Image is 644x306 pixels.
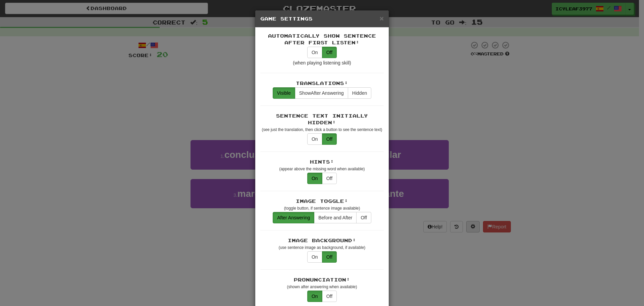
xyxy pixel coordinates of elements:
[299,90,311,96] span: Show
[260,59,384,66] div: (when playing listening skill)
[287,285,357,289] small: (shown after answering when available)
[260,198,384,205] div: Image Toggle:
[273,87,371,99] div: translations
[273,212,371,223] div: translations
[307,47,322,58] button: On
[260,15,384,22] h5: Game Settings
[380,14,384,22] span: ×
[322,291,337,302] button: Off
[307,173,322,184] button: On
[322,173,337,184] button: Off
[307,251,337,263] div: translations
[295,87,348,99] button: ShowAfter Answering
[322,47,337,58] button: Off
[279,167,365,171] small: (appear above the missing word when available)
[260,80,384,87] div: Translations:
[260,113,384,126] div: Sentence Text Initially Hidden:
[322,133,337,145] button: Off
[356,212,371,223] button: Off
[299,90,344,96] span: After Answering
[279,245,365,250] small: (use sentence image as background, if available)
[322,251,337,263] button: Off
[260,276,384,283] div: Pronunciation:
[307,133,322,145] button: On
[260,159,384,165] div: Hints:
[314,212,357,223] button: Before and After
[262,127,382,132] small: (see just the translation, then click a button to see the sentence text)
[284,206,360,211] small: (toggle button, if sentence image available)
[380,15,384,22] button: Close
[307,291,322,302] button: On
[273,87,295,99] button: Visible
[260,237,384,244] div: Image Background:
[273,212,314,223] button: After Answering
[307,251,322,263] button: On
[348,87,371,99] button: Hidden
[260,33,384,46] div: Automatically Show Sentence After First Listen:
